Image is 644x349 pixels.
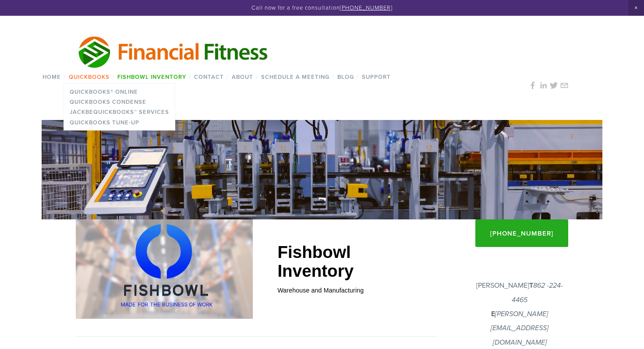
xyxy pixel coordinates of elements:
a: Home [39,71,64,83]
a: QuickBooks® Online [64,86,175,96]
p: Warehouse and Manufacturing [278,286,419,295]
a: JackBeQuickBooks™ Services [64,107,175,117]
span: / [332,73,334,81]
a: [PHONE_NUMBER] [340,4,393,11]
span: / [112,73,114,81]
a: Support [359,71,393,83]
strong: Fishbowl Inventory [278,243,356,280]
span: / [189,73,191,81]
span: / [256,73,258,81]
a: About [229,71,256,83]
strong: E [491,309,495,319]
span: / [226,73,229,81]
h1: Fishbowl Inventory [76,159,569,180]
img: Financial Fitness Consulting [76,33,269,71]
a: QuickBooks Tune-Up [64,117,175,127]
strong: T [529,280,533,290]
span: / [357,73,359,81]
a: Schedule a Meeting [258,71,332,83]
a: Fishbowl Inventory [114,71,189,83]
em: 862 -224-4465 [512,282,563,304]
em: [PERSON_NAME][EMAIL_ADDRESS][DOMAIN_NAME] [491,310,548,347]
a: QuickBooks Condense [64,97,175,107]
a: QuickBooks [66,71,112,83]
p: Call now for a free consultation [17,4,627,11]
a: Contact [191,71,226,83]
span: / [64,73,66,81]
a: [PHONE_NUMBER] [475,219,568,247]
a: Blog [334,71,357,83]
